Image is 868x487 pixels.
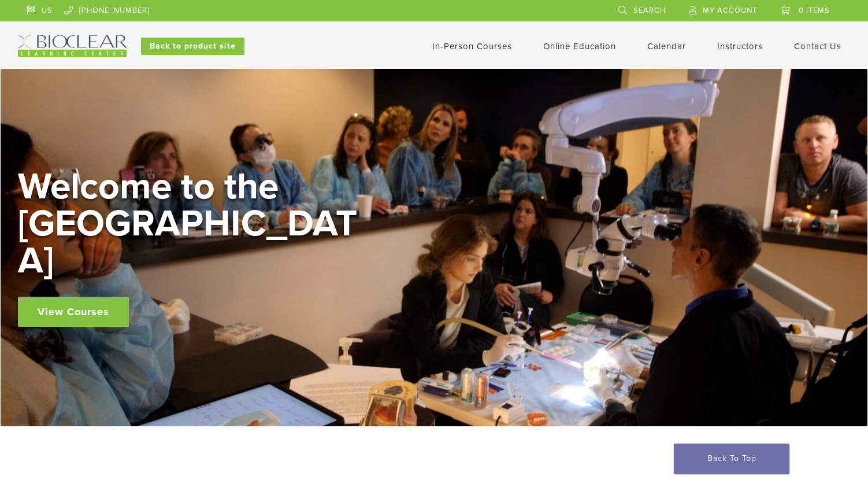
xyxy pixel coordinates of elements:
[18,168,365,279] h2: Welcome to the [GEOGRAPHIC_DATA]
[717,41,763,51] a: Instructors
[794,41,841,51] a: Contact Us
[543,41,616,51] a: Online Education
[674,444,789,474] a: Back To Top
[647,41,686,51] a: Calendar
[799,6,830,15] span: 0 items
[18,297,129,327] a: View Courses
[703,6,757,15] span: My Account
[432,41,512,51] a: In-Person Courses
[18,35,127,57] img: Bioclear
[141,38,244,55] a: Back to product site
[633,6,666,15] span: Search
